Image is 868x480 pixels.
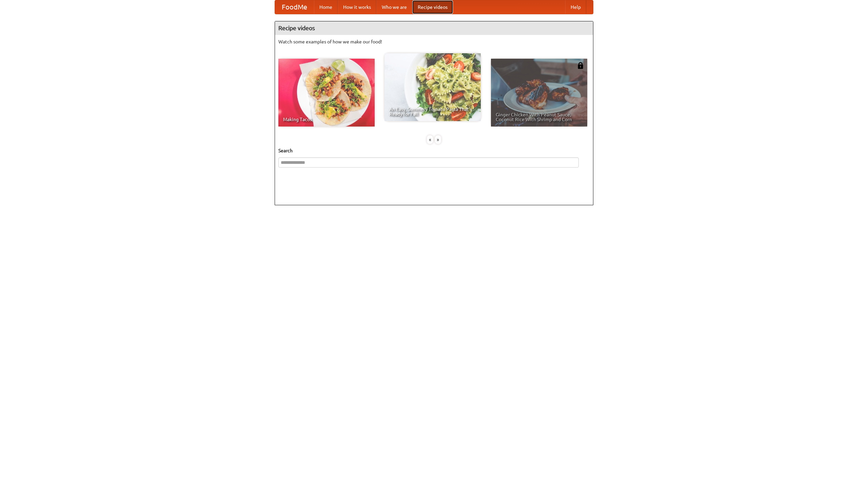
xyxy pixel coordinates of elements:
p: Watch some examples of how we make our food! [278,38,590,45]
a: Who we are [376,0,412,14]
a: Making Tacos [278,59,375,127]
div: « [427,135,433,144]
a: How it works [338,0,376,14]
a: Help [565,0,586,14]
h4: Recipe videos [275,21,593,35]
img: 483408.png [577,62,584,69]
a: FoodMe [275,0,314,14]
a: An Easy, Summery Tomato Pasta That's Ready for Fall [384,53,481,121]
span: An Easy, Summery Tomato Pasta That's Ready for Fall [389,107,476,116]
h5: Search [278,147,590,154]
a: Home [314,0,338,14]
a: Recipe videos [412,0,453,14]
div: » [435,135,441,144]
span: Making Tacos [283,117,370,122]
